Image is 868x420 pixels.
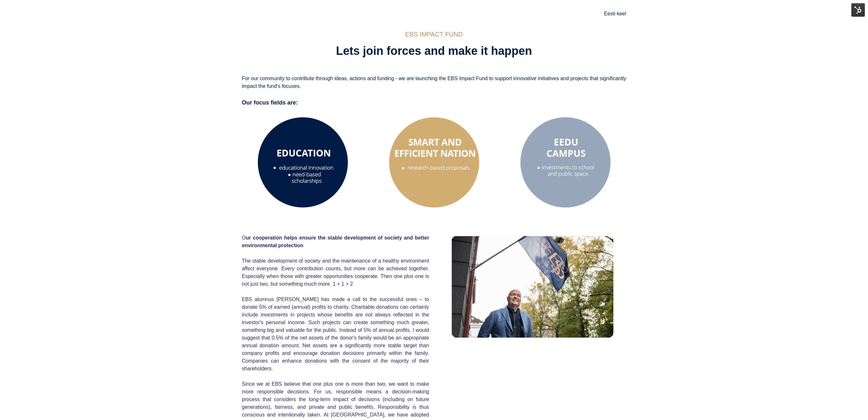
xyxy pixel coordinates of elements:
[851,3,865,17] img: HubSpot Tools Menu Toggle
[336,44,532,57] span: Lets join forces and make it happen
[242,99,298,106] span: Our focus fields are:
[386,114,482,210] img: Ettevõtlus 4 eng
[517,114,613,210] img: EEDU 3 ENG 3
[242,235,429,248] span: O
[242,76,626,89] span: For our community to contribute through ideas, actions and funding - we are launching the EBS Imp...
[242,297,429,371] span: EBS alumnus [PERSON_NAME] has made a call to the successful ones – to donate 5% of earned (annual...
[604,11,626,16] a: Eesti keel
[405,31,463,38] span: EBS IMPACT FUND
[255,114,351,210] img: Haridus 4 ENG
[242,235,429,248] span: ur cooperation helps ensure the stable development of society and better environmental protection
[439,236,626,338] img: thumbnail_image002-1
[242,258,429,287] span: The stable development of society and the maintenance of a healthy environment affect everyone. E...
